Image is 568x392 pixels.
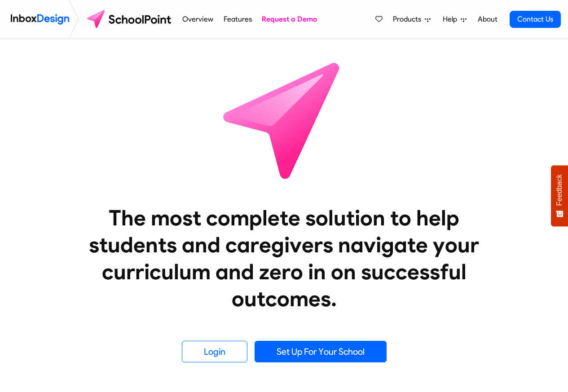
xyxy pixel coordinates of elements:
[221,10,254,28] a: Features
[255,341,387,362] a: Set Up For Your School
[389,10,434,28] a: Products
[443,14,461,25] span: Help
[71,204,498,312] heading: The most complete solution to help students and caregivers navigate your curriculum and zero in o...
[83,9,177,30] img: schoolpoint logo
[475,10,500,28] a: About
[555,174,564,206] span: Feedback
[439,10,470,28] a: Help
[203,39,365,201] img: icon_schoolpoint.svg
[551,165,568,226] button: Feedback - Show survey
[180,10,216,28] a: Overview
[260,10,320,28] a: Request a Demo
[510,11,561,28] a: Contact Us
[182,341,247,362] a: Login
[393,14,425,25] span: Products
